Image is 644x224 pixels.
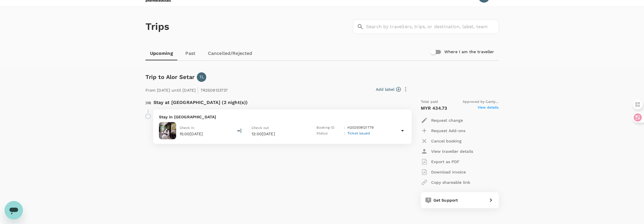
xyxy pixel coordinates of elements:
span: Ticket issued [347,131,370,135]
p: 12:00[DATE] [252,131,306,137]
button: Cancel booking [421,136,462,146]
p: Copy shareable link [431,179,470,185]
button: View traveller details [421,146,473,157]
span: Check out [252,126,269,130]
button: Request change [421,115,463,125]
img: Royale Signature Hotel [159,122,176,139]
span: Approved by [463,99,499,105]
span: Get Support [433,198,458,202]
p: Export as PDF [431,159,460,165]
h6: Where I am the traveller [444,49,494,55]
p: Request Add-ons [431,128,465,134]
button: Export as PDF [421,157,460,167]
a: Past [178,47,203,60]
p: 15:00[DATE] [180,131,203,137]
span: View details [478,105,499,112]
button: Download invoice [421,167,466,177]
p: Request change [431,117,463,123]
p: Cancel booking [431,138,462,144]
h6: Trip to Alor Setar [145,72,195,82]
a: Upcoming [145,47,178,60]
p: : [344,131,345,136]
p: View traveller details [431,148,473,154]
p: Stay in [GEOGRAPHIC_DATA] [159,114,406,120]
span: | [197,86,199,94]
p: H202509121779 [347,125,373,131]
iframe: Button to launch messaging window [5,201,23,219]
p: MYR 434.73 [421,105,447,112]
a: Cancelled/Rejected [203,47,257,60]
p: Booking ID [316,125,342,131]
input: Search by travellers, trips, or destination, label, team [366,20,499,34]
button: Add label [376,86,401,92]
p: TL [199,74,204,80]
button: Copy shareable link [421,177,470,188]
h1: Trips [145,7,170,47]
span: Check in [180,126,194,130]
button: Request Add-ons [421,125,465,136]
p: : [344,125,345,131]
p: Download invoice [431,169,466,175]
p: Status [316,131,342,136]
span: Total paid [421,99,438,105]
p: From [DATE] until [DATE] TR2509123737 [145,84,228,94]
p: Stay at [GEOGRAPHIC_DATA] (2 night(s)) [153,99,248,106]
